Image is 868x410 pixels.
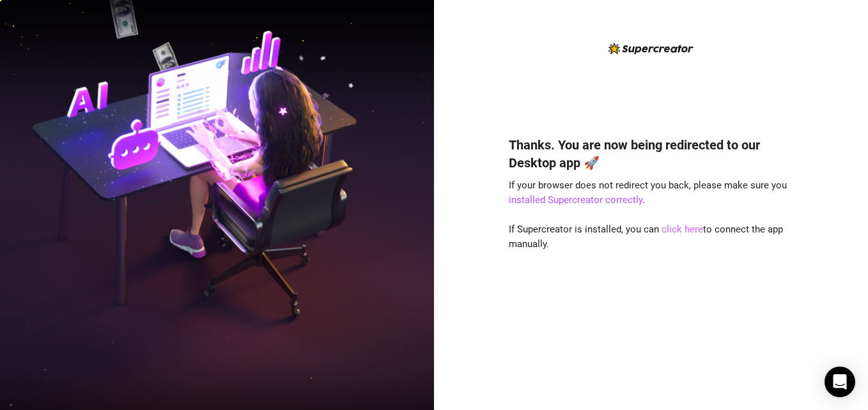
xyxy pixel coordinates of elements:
div: Open Intercom Messenger [825,367,855,397]
img: logo-BBDzfeDw.svg [608,43,694,54]
span: If Supercreator is installed, you can to connect the app manually. [509,224,783,250]
a: click here [662,224,703,235]
a: installed Supercreator correctly [509,194,642,206]
h4: Thanks. You are now being redirected to our Desktop app 🚀 [509,136,794,172]
span: If your browser does not redirect you back, please make sure you . [509,179,787,206]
